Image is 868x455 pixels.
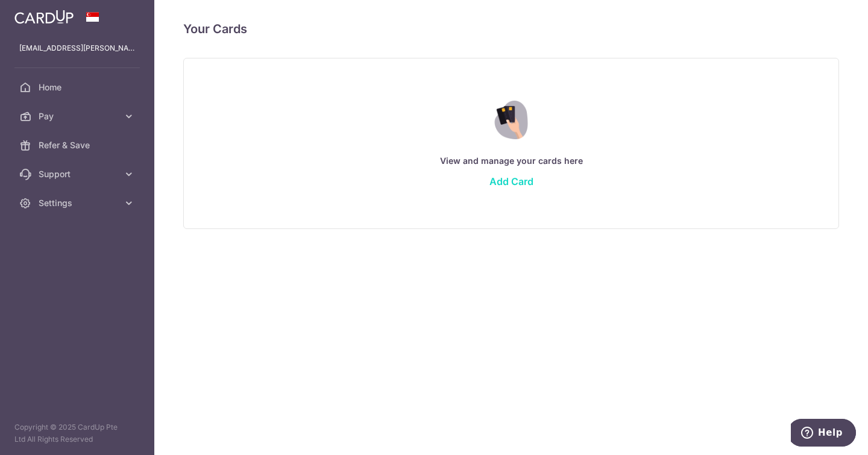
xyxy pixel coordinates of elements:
[208,154,814,168] p: View and manage your cards here
[485,101,536,139] img: Credit Card
[27,8,52,19] span: Help
[183,19,247,39] h4: Your Cards
[14,10,74,24] img: CardUp
[489,175,533,187] a: Add Card
[791,419,856,449] iframe: Opens a widget where you can find more information
[39,197,118,209] span: Settings
[19,42,135,54] p: [EMAIL_ADDRESS][PERSON_NAME][DOMAIN_NAME]
[39,168,118,180] span: Support
[39,81,118,93] span: Home
[39,139,118,151] span: Refer & Save
[39,110,118,122] span: Pay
